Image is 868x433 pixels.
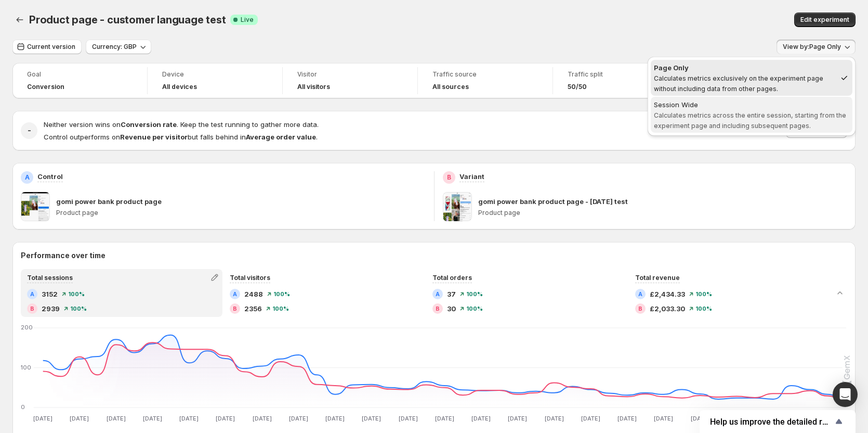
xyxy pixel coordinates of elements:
span: View by: Page Only [783,43,841,51]
p: Product page [478,209,848,217]
h2: A [30,291,34,297]
span: 3152 [42,289,58,299]
strong: Average order value [246,133,316,141]
h2: A [638,291,642,297]
span: 100 % [68,291,85,297]
text: [DATE] [362,415,381,422]
span: 30 [447,303,456,314]
h2: A [25,173,30,182]
h2: B [233,305,237,312]
img: gomi power bank product page [21,192,50,221]
span: Total visitors [230,274,270,282]
span: £2,033.30 [650,303,685,314]
span: Total revenue [635,274,680,282]
span: 100 % [466,305,483,312]
text: [DATE] [216,415,235,422]
text: [DATE] [399,415,418,422]
span: Calculates metrics across the entire session, starting from the experiment page and including sub... [654,111,846,130]
p: gomi power bank product page [56,196,162,207]
span: Traffic source [432,70,538,79]
text: 200 [21,324,33,331]
text: [DATE] [471,415,491,422]
h4: All visitors [297,83,330,91]
text: [DATE] [70,415,89,422]
span: 2356 [244,303,262,314]
a: VisitorAll visitors [297,69,403,92]
button: Collapse chart [833,286,847,300]
span: Total sessions [27,274,73,282]
text: [DATE] [435,415,454,422]
button: Back [12,12,27,27]
h2: B [638,305,642,312]
p: Variant [459,171,484,182]
text: 0 [21,403,25,411]
img: gomi power bank product page - July 2025 test [443,192,472,221]
span: Traffic split [568,70,673,79]
h4: All devices [162,83,197,91]
p: gomi power bank product page - [DATE] test [478,196,628,207]
span: Goal [27,70,133,79]
button: Currency: GBP [86,40,151,54]
span: Total orders [432,274,472,282]
a: Traffic sourceAll sources [432,69,538,92]
text: [DATE] [581,415,600,422]
span: £2,434.33 [650,289,685,299]
a: Traffic split50/50 [568,69,673,92]
a: DeviceAll devices [162,69,268,92]
h2: B [447,173,451,182]
text: [DATE] [253,415,272,422]
span: Edit experiment [800,16,849,24]
span: 37 [447,289,456,299]
a: GoalConversion [27,69,133,92]
button: Current version [12,40,82,54]
span: Live [241,16,254,24]
h2: B [30,305,34,312]
p: Control [37,171,63,182]
h2: A [436,291,440,297]
h2: Performance over time [21,250,847,261]
span: Neither version wins on . Keep the test running to gather more data. [44,120,319,129]
span: 2488 [244,289,263,299]
span: Help us improve the detailed report for A/B campaigns [710,417,833,427]
span: 100 % [273,291,290,297]
h2: A [233,291,237,297]
span: Device [162,70,268,79]
h4: All sources [432,83,469,91]
span: Calculates metrics exclusively on the experiment page without including data from other pages. [654,74,823,93]
text: [DATE] [289,415,308,422]
strong: Revenue per visitor [120,133,188,141]
button: Edit experiment [794,12,856,27]
span: 100 % [70,305,87,312]
h2: - [28,125,31,136]
div: Open Intercom Messenger [833,382,858,407]
span: Product page - customer language test [29,14,226,26]
span: 2939 [42,303,60,314]
text: [DATE] [691,415,710,422]
span: Current version [27,43,75,51]
span: 100 % [466,291,483,297]
div: Session Wide [654,99,849,110]
span: 100 % [272,305,289,312]
text: [DATE] [325,415,345,422]
div: Page Only [654,62,836,73]
span: 50/50 [568,83,587,91]
text: [DATE] [179,415,199,422]
text: [DATE] [143,415,162,422]
text: [DATE] [654,415,673,422]
button: View by:Page Only [777,40,856,54]
p: Product page [56,209,426,217]
strong: Conversion rate [121,120,177,129]
span: Conversion [27,83,64,91]
text: [DATE] [545,415,564,422]
text: 100 [21,364,31,371]
span: Visitor [297,70,403,79]
text: [DATE] [617,415,637,422]
span: Currency: GBP [92,43,137,51]
h2: B [436,305,440,312]
text: [DATE] [33,415,52,422]
span: Control outperforms on but falls behind in . [44,133,318,141]
button: Show survey - Help us improve the detailed report for A/B campaigns [710,415,845,428]
span: 100 % [695,305,712,312]
text: [DATE] [107,415,126,422]
text: [DATE] [508,415,527,422]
